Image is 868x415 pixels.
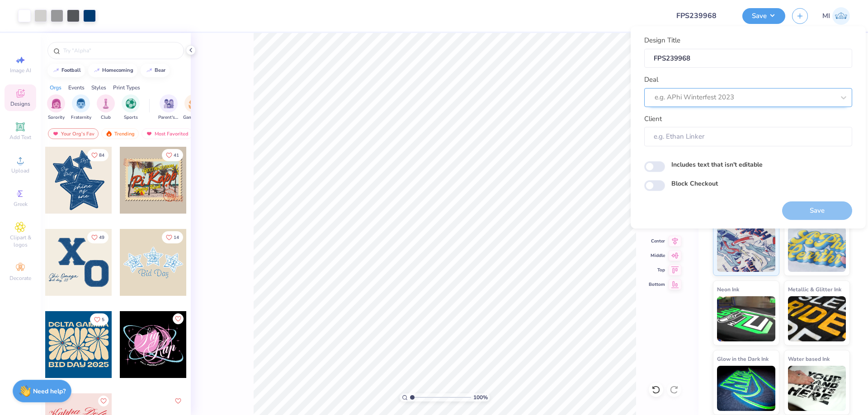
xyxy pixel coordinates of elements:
label: Deal [644,75,658,85]
div: homecoming [102,68,133,73]
img: Standard [717,227,775,272]
input: Try "Alpha" [62,46,178,55]
div: filter for Sports [122,94,140,121]
button: Like [162,149,183,161]
span: Middle [649,252,665,259]
img: Game Day Image [189,98,199,109]
div: filter for Parent's Weekend [158,94,179,121]
div: football [61,68,81,73]
span: Water based Ink [788,354,830,364]
button: Like [98,396,109,406]
span: Neon Ink [717,284,739,294]
button: filter button [97,94,115,121]
input: e.g. Ethan Linker [644,127,852,146]
span: Glow in the Dark Ink [717,354,769,364]
span: 14 [174,235,179,240]
span: Top [649,267,665,273]
span: Center [649,238,665,244]
span: Bottom [649,281,665,288]
span: Upload [11,167,29,174]
button: filter button [122,94,140,121]
button: homecoming [88,64,137,77]
button: Like [90,313,108,326]
img: Neon Ink [717,296,775,341]
img: Puff Ink [788,227,846,272]
span: Game Day [183,114,204,121]
button: football [47,64,85,77]
span: MI [822,11,830,21]
button: Like [173,313,184,324]
button: bear [141,64,170,77]
span: Image AI [10,67,31,74]
label: Design Title [644,35,680,46]
span: Sorority [48,114,65,121]
div: filter for Game Day [183,94,204,121]
span: Parent's Weekend [158,114,179,121]
button: filter button [47,94,65,121]
span: 100 % [473,393,488,401]
div: Your Org's Fav [48,128,99,139]
div: filter for Sorority [47,94,65,121]
button: filter button [158,94,179,121]
button: Save [742,8,785,24]
div: filter for Club [97,94,115,121]
img: most_fav.gif [146,131,153,137]
img: trend_line.gif [52,68,60,73]
span: 41 [174,153,179,158]
button: filter button [183,94,204,121]
span: Greek [14,201,28,208]
img: Sorority Image [51,98,61,109]
span: Designs [10,100,30,107]
div: Trending [101,128,139,139]
button: Like [87,149,108,161]
div: Events [68,84,85,92]
span: Club [101,114,111,121]
div: Styles [91,84,106,92]
span: 84 [99,153,104,158]
div: Print Types [113,84,140,92]
img: Water based Ink [788,366,846,411]
span: Fraternity [71,114,91,121]
div: bear [155,68,165,73]
input: Untitled Design [669,7,736,25]
span: Decorate [9,275,31,282]
img: trend_line.gif [93,68,100,73]
img: Metallic & Glitter Ink [788,296,846,341]
button: Like [173,396,184,406]
img: most_fav.gif [52,131,59,137]
span: 5 [102,317,104,322]
img: trending.gif [105,131,113,137]
span: Add Text [9,134,31,141]
strong: Need help? [33,387,66,396]
button: Like [87,231,108,243]
img: Parent's Weekend Image [164,98,174,109]
button: filter button [71,94,91,121]
img: Club Image [101,98,111,109]
a: MI [822,7,850,25]
img: Sports Image [126,98,136,109]
div: filter for Fraternity [71,94,91,121]
label: Block Checkout [671,179,718,188]
div: Most Favorited [142,128,193,139]
img: trend_line.gif [146,68,153,73]
img: Glow in the Dark Ink [717,366,775,411]
label: Client [644,114,662,124]
span: Clipart & logos [5,234,36,248]
img: Mark Isaac [832,7,850,25]
span: Sports [124,114,138,121]
span: 49 [99,235,104,240]
button: Like [162,231,183,243]
span: Metallic & Glitter Ink [788,284,841,294]
label: Includes text that isn't editable [671,160,763,169]
div: Orgs [50,84,61,92]
img: Fraternity Image [76,98,86,109]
